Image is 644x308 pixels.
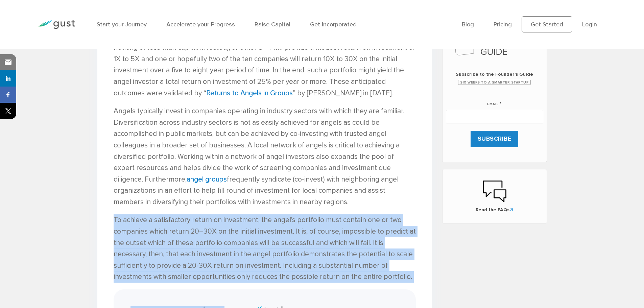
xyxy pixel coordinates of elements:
a: Get Incorporated [310,21,357,28]
a: Pricing [494,21,512,28]
a: Raise Capital [255,21,290,28]
a: Accelerate your Progress [166,21,235,28]
span: Subscribe to the Founder's Guide [446,71,543,78]
a: Read the FAQs [449,180,540,213]
a: Blog [462,21,474,28]
a: Returns to Angels in Groups [206,89,293,97]
img: Gust Logo [37,20,75,29]
p: Active angels invest in a diversified portfolio of 10 or more companies, usually spreading their ... [114,19,416,99]
label: Email [487,94,502,107]
p: Angels typically invest in companies operating in industry sectors with which they are familiar. ... [114,105,416,208]
span: Six Weeks to a Smarter Startup [458,80,531,85]
a: angel groups [187,175,227,184]
a: Start your Journey [97,21,147,28]
input: SUBSCRIBE [471,131,519,147]
a: Get Started [522,16,572,32]
span: Read the FAQs [449,207,540,213]
a: Login [582,21,597,28]
p: To achieve a satisfactory return on investment, the angel’s portfolio must contain one or two com... [114,214,416,283]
